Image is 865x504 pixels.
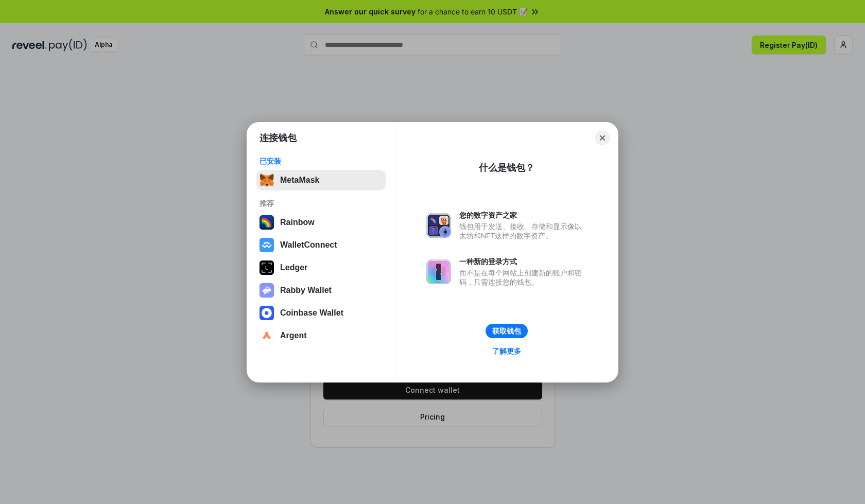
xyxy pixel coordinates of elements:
[256,325,386,346] button: Argent
[256,280,386,301] button: Rabby Wallet
[259,215,274,230] img: svg+xml,%3Csvg%20width%3D%22120%22%20height%3D%22120%22%20viewBox%3D%220%200%20120%20120%22%20fil...
[259,238,274,252] img: svg+xml,%3Csvg%20width%3D%2228%22%20height%3D%2228%22%20viewBox%3D%220%200%2028%2028%22%20fill%3D...
[486,344,527,358] a: 了解更多
[492,346,521,356] div: 了解更多
[259,283,274,298] img: svg+xml,%3Csvg%20xmlns%3D%22http%3A%2F%2Fwww.w3.org%2F2000%2Fsvg%22%20fill%3D%22none%22%20viewBox...
[280,331,307,340] div: Argent
[459,257,587,266] div: 一种新的登录方式
[280,263,307,272] div: Ledger
[280,176,319,185] div: MetaMask
[256,257,386,278] button: Ledger
[459,222,587,240] div: 钱包用于发送、接收、存储和显示像以太坊和NFT这样的数字资产。
[256,170,386,190] button: MetaMask
[280,240,337,250] div: WalletConnect
[256,212,386,233] button: Rainbow
[492,326,521,336] div: 获取钱包
[459,268,587,287] div: 而不是在每个网站上创建新的账户和密码，只需连接您的钱包。
[259,306,274,320] img: svg+xml,%3Csvg%20width%3D%2228%22%20height%3D%2228%22%20viewBox%3D%220%200%2028%2028%22%20fill%3D...
[259,260,274,275] img: svg+xml,%3Csvg%20xmlns%3D%22http%3A%2F%2Fwww.w3.org%2F2000%2Fsvg%22%20width%3D%2228%22%20height%3...
[595,131,610,145] button: Close
[259,132,297,144] h1: 连接钱包
[280,308,343,318] div: Coinbase Wallet
[259,328,274,343] img: svg+xml,%3Csvg%20width%3D%2228%22%20height%3D%2228%22%20viewBox%3D%220%200%2028%2028%22%20fill%3D...
[259,157,383,166] div: 已安装
[459,211,587,220] div: 您的数字资产之家
[256,303,386,323] button: Coinbase Wallet
[280,286,332,295] div: Rabby Wallet
[259,199,383,208] div: 推荐
[256,235,386,255] button: WalletConnect
[479,162,534,174] div: 什么是钱包？
[426,259,451,284] img: svg+xml,%3Csvg%20xmlns%3D%22http%3A%2F%2Fwww.w3.org%2F2000%2Fsvg%22%20fill%3D%22none%22%20viewBox...
[280,218,315,227] div: Rainbow
[259,173,274,187] img: svg+xml,%3Csvg%20fill%3D%22none%22%20height%3D%2233%22%20viewBox%3D%220%200%2035%2033%22%20width%...
[486,324,528,338] button: 获取钱包
[426,213,451,238] img: svg+xml,%3Csvg%20xmlns%3D%22http%3A%2F%2Fwww.w3.org%2F2000%2Fsvg%22%20fill%3D%22none%22%20viewBox...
